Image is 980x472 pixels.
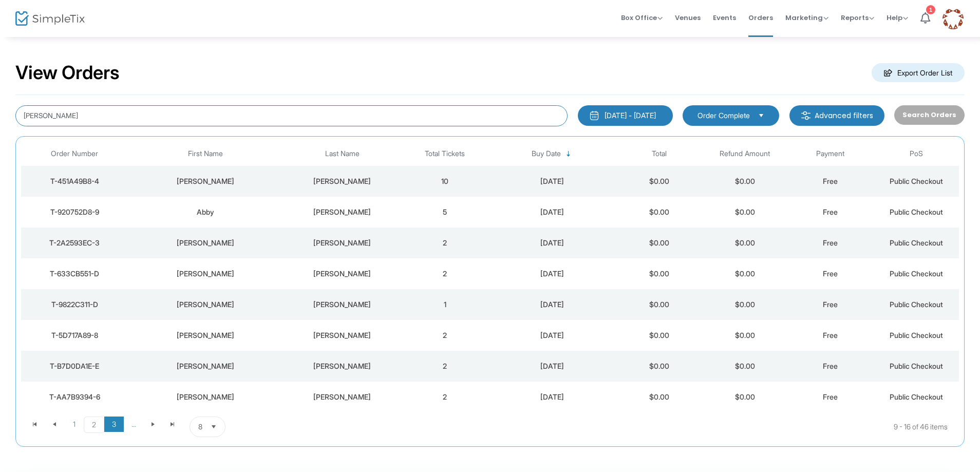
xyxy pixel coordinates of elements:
td: $0.00 [616,197,702,228]
div: Ginny [130,361,279,371]
span: Box Office [621,13,663,23]
span: Free [823,392,838,401]
div: 8/27/2025 [491,330,614,341]
span: Free [823,238,838,247]
th: Total Tickets [402,142,488,166]
span: Page 2 [84,417,104,433]
span: Orders [748,5,773,31]
td: 2 [402,228,488,258]
td: $0.00 [616,351,702,382]
th: Refund Amount [702,142,788,166]
div: 8/19/2025 [491,392,614,402]
td: 5 [402,197,488,228]
td: $0.00 [616,228,702,258]
span: Public Checkout [890,207,943,216]
span: Payment [816,149,844,158]
td: $0.00 [616,166,702,197]
h2: View Orders [15,62,120,84]
td: 2 [402,258,488,289]
th: Total [616,142,702,166]
div: 8/28/2025 [491,176,614,186]
div: T-5D717A89-8 [24,330,125,341]
td: $0.00 [702,166,788,197]
span: PoS [910,149,923,158]
span: Public Checkout [890,392,943,401]
td: $0.00 [702,320,788,351]
div: T-B7D0DA1E-E [24,361,125,371]
span: Free [823,362,838,370]
div: Levinson [285,330,400,341]
span: 8 [198,422,202,432]
span: Go to the first page [31,420,39,428]
span: Free [823,269,838,278]
div: 8/19/2025 [491,361,614,371]
button: Select [754,110,768,121]
td: $0.00 [702,228,788,258]
span: Order Number [51,149,98,158]
div: T-AA7B9394-6 [24,392,125,402]
td: $0.00 [702,197,788,228]
span: Events [713,5,736,31]
span: Page 4 [124,417,143,432]
span: Public Checkout [890,331,943,339]
span: Public Checkout [890,300,943,309]
div: T-451A49B8-4 [24,176,125,186]
span: Last Name [325,149,360,158]
span: Go to the previous page [50,420,59,428]
div: 8/27/2025 [491,238,614,248]
div: T-920752D8-9 [24,207,125,217]
span: Order Complete [698,110,750,121]
div: David [130,238,279,248]
div: Levin [285,392,400,402]
td: $0.00 [702,258,788,289]
td: 2 [402,351,488,382]
span: Public Checkout [890,238,943,247]
span: First Name [188,149,223,158]
m-button: Advanced filters [789,105,884,126]
span: Go to the next page [143,417,163,432]
td: $0.00 [616,289,702,320]
div: T-2A2593EC-3 [24,238,125,248]
td: 1 [402,289,488,320]
td: $0.00 [616,382,702,412]
div: Levine [285,176,400,186]
div: Dianne [130,176,279,186]
button: Select [206,417,221,437]
span: Buy Date [532,149,561,158]
div: David [130,269,279,279]
div: 1 [926,5,935,14]
div: Abby [130,207,279,217]
td: 10 [402,166,488,197]
td: 2 [402,382,488,412]
button: [DATE] - [DATE] [578,105,673,126]
span: Public Checkout [890,269,943,278]
div: Levinson [285,269,400,279]
div: David [130,299,279,310]
div: 8/27/2025 [491,207,614,217]
td: 2 [402,320,488,351]
span: Reports [841,13,874,23]
td: $0.00 [616,320,702,351]
td: $0.00 [702,382,788,412]
td: $0.00 [702,289,788,320]
div: Levin [285,361,400,371]
div: 8/27/2025 [491,269,614,279]
img: monthly [589,110,599,121]
div: T-9822C311-D [24,299,125,310]
span: Go to the first page [25,417,45,432]
span: Page 3 [104,417,124,432]
span: Free [823,300,838,309]
span: Free [823,331,838,339]
span: Marketing [785,13,828,23]
kendo-pager-info: 9 - 16 of 46 items [328,417,948,437]
div: Levine [285,207,400,217]
span: Sortable [564,150,573,158]
span: Help [887,13,908,23]
div: [DATE] - [DATE] [605,110,656,121]
input: Search by name, email, phone, order number, ip address, or last 4 digits of card [15,105,568,126]
span: Go to the last page [163,417,182,432]
span: Venues [675,5,701,31]
div: Levinson [285,299,400,310]
div: Levinson [285,238,400,248]
m-button: Export Order List [872,63,965,82]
